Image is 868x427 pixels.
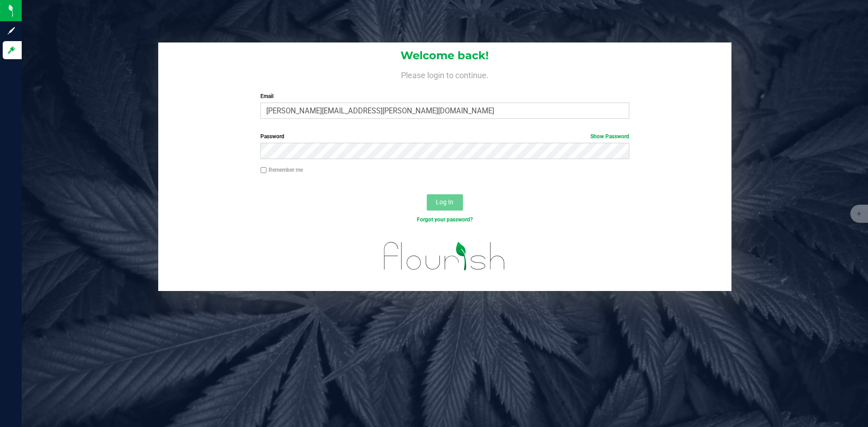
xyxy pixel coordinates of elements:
[260,167,267,174] input: Remember me
[427,194,463,211] button: Log In
[590,133,629,140] a: Show Password
[7,26,16,35] inline-svg: Sign up
[417,216,473,223] a: Forgot your password?
[260,92,629,100] label: Email
[158,69,731,80] h4: Please login to continue.
[7,46,16,55] inline-svg: Log in
[260,166,303,174] label: Remember me
[436,198,453,206] span: Log In
[373,233,516,279] img: flourish_logo.svg
[260,133,284,140] span: Password
[158,50,731,61] h1: Welcome back!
